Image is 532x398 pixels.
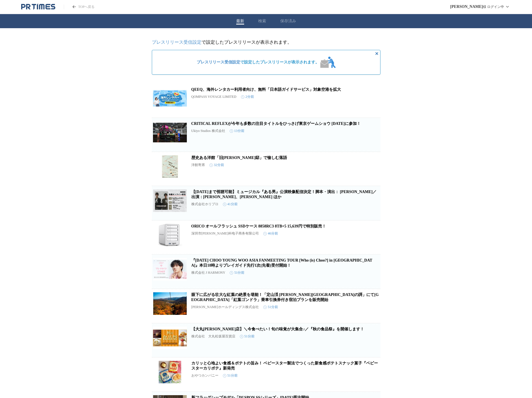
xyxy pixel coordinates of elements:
time: 41分前 [223,202,238,207]
a: PR TIMESのトップページはこちら [21,3,55,10]
p: 株式会社 大丸松坂屋百貨店 [191,334,235,339]
time: 13分前 [230,129,244,133]
p: おやつカンパニー [191,373,218,378]
time: 32分前 [209,163,224,167]
a: 【大丸[PERSON_NAME]店】＼今食べたい！旬の味覚が大集合♪／『秋の食品祭』を開催します！ [191,327,364,331]
img: QEEQ、海外レンタカー利用者向け、無料「日本語ガイドサービス」対象空港を拡大 [153,87,187,110]
p: [PERSON_NAME]ホールディングス株式会社 [191,305,259,309]
img: CRITICAL REFLEXが今年も多数の注目タイトルをひっさげ東京ゲームショウ 2025に参加！ [153,121,187,144]
a: PR TIMESのトップページはこちら [64,5,95,9]
span: で設定したプレスリリースが表示されます。 [197,60,319,65]
time: 51分前 [240,334,255,339]
img: 【大丸梅田店】＼今食べたい！旬の味覚が大集合♪／『秋の食品祭』を開催します！ [153,327,187,349]
a: プレスリリース受信設定 [197,60,240,64]
a: カリッと心地よい食感＆ポテトの旨み！ ベビースター製法でつくった新食感ポテトスナック菓子『ベビースターカリポテ』新発売 [191,361,378,370]
a: 【[DATE]まで視聴可能】ミュージカル『ある男』公演映像配信決定！脚本・演出： [PERSON_NAME]／出演：[PERSON_NAME]、[PERSON_NAME] ほか [191,190,377,199]
p: QOMPASS VOYAGE LIMITED [191,95,237,99]
a: ORICO オールフラッシュ SSDケース 8858RC3 8TB×5 15,639円で特別販売！ [191,224,326,228]
a: CRITICAL REFLEXが今年も多数の注目タイトルをひっさげ東京ゲームショウ [DATE]に参加！ [191,121,361,126]
span: [PERSON_NAME] [450,5,483,9]
img: カリッと心地よい食感＆ポテトの旨み！ ベビースター製法でつくった新食感ポテトスナック菓子『ベビースターカリポテ』新発売 [153,361,187,383]
p: で設定したプレスリリースが表示されます。 [152,39,380,45]
p: 株式会社 J HARMONY [191,270,226,275]
img: 【10月4日(土)まで視聴可能】ミュージカル『ある男』公演映像配信決定！脚本・演出： 瀬戸山美咲／出演：浦井健治、小池徹平 ほか [153,189,187,212]
a: 歴史ある洋館「旧[PERSON_NAME]邸」で愉しむ落語 [191,156,287,160]
button: 保存済み [280,19,296,24]
time: 51分前 [230,270,244,275]
p: 洋館寄席 [191,163,205,167]
a: QEEQ、海外レンタカー利用者向け、無料「日本語ガイドサービス」対象空港を拡大 [191,87,341,92]
p: Ukiyo Studios 株式会社 [191,129,225,133]
img: 『2025 CHOO YOUNG WOO ASIA FANMEETING TOUR [Who (is) Choo?] in JAPAN』本日18時よりプレイガイド先行1次(先着)受付開始！ [153,258,187,280]
img: ORICO オールフラッシュ SSDケース 8858RC3 8TB×5 15,639円で特別販売！ [153,224,187,246]
time: 2分前 [241,94,254,99]
time: 46分前 [263,231,278,236]
time: 51分前 [263,305,278,309]
button: 最新 [236,19,244,24]
img: 眼下に広がる壮大な紅葉の絶景を堪能！「定山渓 鶴雅リゾートスパ 森の謌」にて札幌国際スキー場「紅葉ゴンドラ」乗車引換券付き宿泊プランを販売開始 [153,292,187,315]
button: 非表示にする [373,50,380,57]
a: 『[DATE] CHOO YOUNG WOO ASIA FANMEETING TOUR [Who (is) Choo?] in [GEOGRAPHIC_DATA]』本日18時よりプレイガイド先行... [191,258,373,267]
a: 眼下に広がる壮大な紅葉の絶景を堪能！「定山渓 [PERSON_NAME][GEOGRAPHIC_DATA]の謌」にて[GEOGRAPHIC_DATA]「紅葉ゴンドラ」乗車引換券付き宿泊プランを販売開始 [191,293,379,302]
p: 株式会社ホリプロ [191,202,218,207]
p: 深圳市[PERSON_NAME]科电子商务有限公司 [191,231,259,236]
img: 歴史ある洋館「旧本多邸」で愉しむ落語 [153,155,187,178]
button: 検索 [258,19,266,24]
a: プレスリリース受信設定 [152,40,202,45]
time: 51分前 [223,373,238,378]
